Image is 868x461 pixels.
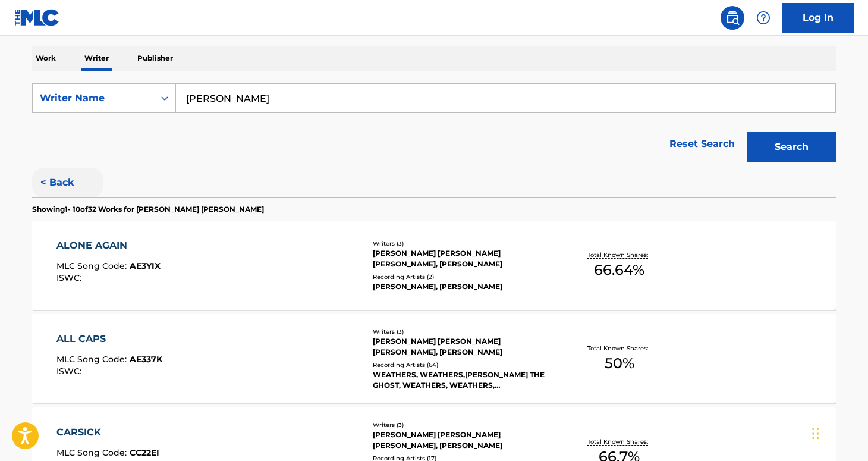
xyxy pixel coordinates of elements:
span: MLC Song Code : [56,261,130,271]
a: ALONE AGAINMLC Song Code:AE3YIXISWC:Writers (3)[PERSON_NAME] [PERSON_NAME] [PERSON_NAME], [PERSON... [32,221,836,310]
span: MLC Song Code : [56,447,130,458]
p: Total Known Shares: [587,250,651,259]
a: ALL CAPSMLC Song Code:AE337KISWC:Writers (3)[PERSON_NAME] [PERSON_NAME] [PERSON_NAME], [PERSON_NA... [32,314,836,403]
img: search [725,11,740,25]
span: AE337K [130,354,162,365]
div: Writers ( 3 ) [373,421,552,429]
img: help [756,11,770,25]
span: CC22EI [130,447,159,458]
div: [PERSON_NAME] [PERSON_NAME] [PERSON_NAME], [PERSON_NAME] [373,429,552,451]
p: Work [32,46,59,71]
form: Search Form [32,83,836,168]
p: Total Known Shares: [587,344,651,353]
p: Writer [81,46,112,71]
span: MLC Song Code : [56,354,130,365]
div: Writers ( 3 ) [373,327,552,336]
div: Recording Artists ( 64 ) [373,360,552,369]
a: Public Search [721,6,744,30]
div: Help [751,6,775,30]
a: Reset Search [663,131,741,157]
div: ALL CAPS [56,332,162,346]
div: Writers ( 3 ) [373,239,552,248]
img: MLC Logo [14,9,60,26]
a: Log In [782,3,854,33]
span: ISWC : [56,366,84,377]
div: [PERSON_NAME], [PERSON_NAME] [373,281,552,292]
button: < Back [32,168,103,197]
div: WEATHERS, WEATHERS,[PERSON_NAME] THE GHOST, WEATHERS, WEATHERS,[PERSON_NAME] THE GHOST, [PERSON_N... [373,369,552,391]
button: Search [747,132,836,162]
p: Publisher [134,46,177,71]
span: 66.64 % [594,259,644,281]
span: ISWC : [56,272,84,283]
p: Total Known Shares: [587,437,651,446]
div: Writer Name [40,91,147,105]
div: Recording Artists ( 2 ) [373,272,552,281]
div: ALONE AGAIN [56,239,161,253]
p: Showing 1 - 10 of 32 Works for [PERSON_NAME] [PERSON_NAME] [32,204,264,215]
iframe: Chat Widget [809,404,868,461]
div: CARSICK [56,425,159,440]
div: [PERSON_NAME] [PERSON_NAME] [PERSON_NAME], [PERSON_NAME] [373,336,552,357]
span: AE3YIX [130,261,161,271]
div: [PERSON_NAME] [PERSON_NAME] [PERSON_NAME], [PERSON_NAME] [373,248,552,269]
div: Drag [812,416,819,451]
span: 50 % [605,353,634,374]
